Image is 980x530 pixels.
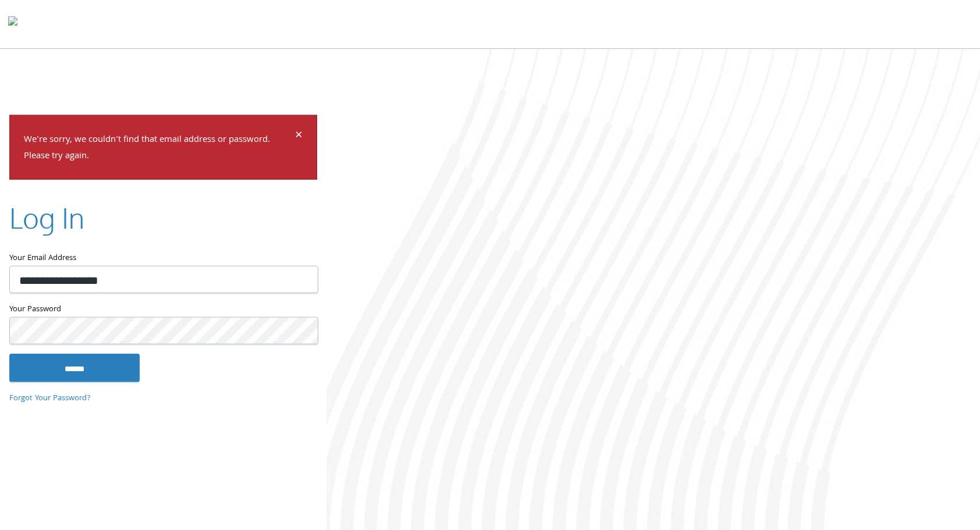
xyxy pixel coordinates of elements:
[295,125,303,147] span: ×
[9,303,317,317] label: Your Password
[9,392,91,404] a: Forgot Your Password?
[24,131,293,165] p: We're sorry, we couldn't find that email address or password. Please try again.
[9,198,84,237] h2: Log In
[295,129,303,143] button: Dismiss alert
[8,12,17,35] img: todyl-logo-dark.svg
